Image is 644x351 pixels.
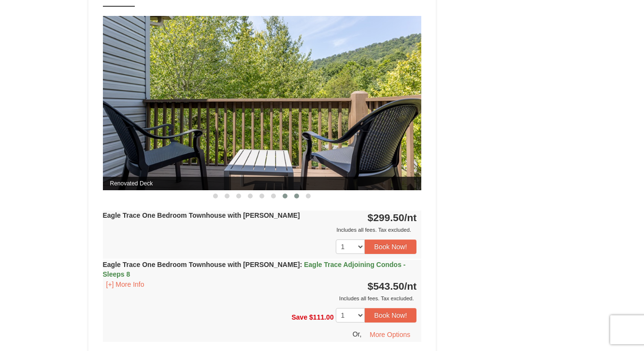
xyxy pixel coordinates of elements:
div: Includes all fees. Tax excluded. [103,225,417,235]
strong: $299.50 [368,212,417,223]
strong: Eagle Trace One Bedroom Townhouse with [PERSON_NAME] [103,211,300,219]
span: $543.50 [368,281,404,292]
span: Renovated Deck [103,177,422,190]
span: : [300,261,302,268]
span: Save [291,313,307,321]
span: $111.00 [309,313,334,321]
strong: Eagle Trace One Bedroom Townhouse with [PERSON_NAME] [103,261,406,278]
div: Includes all fees. Tax excluded. [103,294,417,303]
img: Renovated Deck [103,16,422,190]
span: /nt [404,281,417,292]
button: More Options [363,327,416,342]
span: Or, [353,330,362,338]
button: Book Now! [365,239,417,254]
button: [+] More Info [103,279,148,290]
span: Eagle Trace Adjoining Condos - Sleeps 8 [103,261,406,278]
span: /nt [404,212,417,223]
button: Book Now! [365,308,417,323]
